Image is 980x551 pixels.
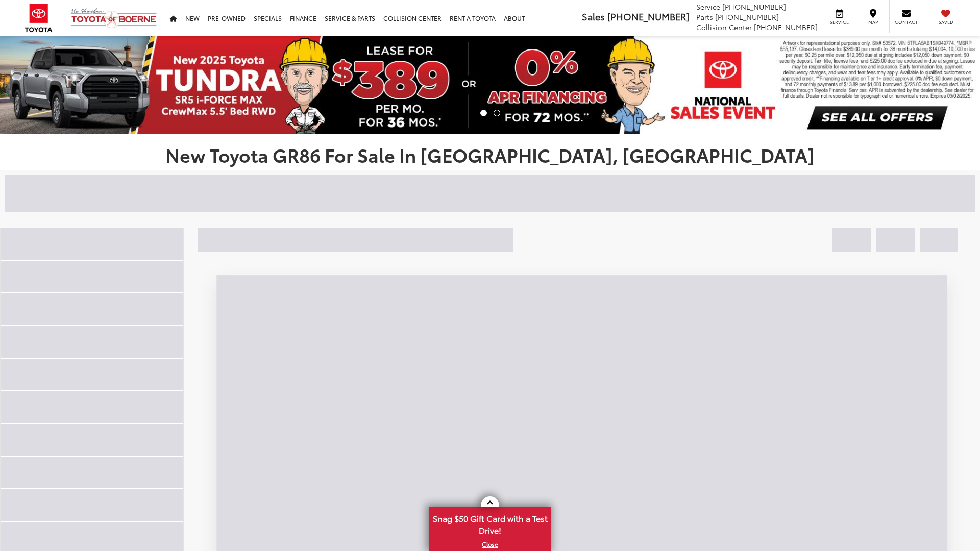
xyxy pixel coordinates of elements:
span: [PHONE_NUMBER] [715,12,779,22]
span: Service [828,19,851,26]
span: Collision Center [696,22,752,32]
span: [PHONE_NUMBER] [722,2,786,12]
span: Parts [696,12,713,22]
span: Service [696,2,720,12]
span: Saved [935,19,957,26]
span: Snag $50 Gift Card with a Test Drive! [430,508,550,539]
span: Contact [895,19,918,26]
span: [PHONE_NUMBER] [754,22,818,32]
span: Map [862,19,884,26]
img: Vic Vaughan Toyota of Boerne [70,8,157,29]
span: Sales [582,10,605,23]
span: [PHONE_NUMBER] [607,10,689,23]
